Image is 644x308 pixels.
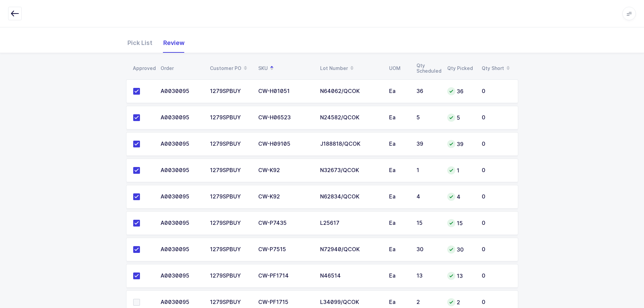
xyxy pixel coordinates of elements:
[320,246,381,253] div: N72940/QCOK
[389,88,408,94] div: Ea
[210,220,250,226] div: 1279SPBUY
[210,115,250,121] div: 1279SPBUY
[482,63,514,74] div: Qty Short
[416,141,439,147] div: 39
[447,193,474,201] div: 4
[482,273,511,279] div: 0
[258,63,312,74] div: SKU
[447,272,474,280] div: 13
[447,114,474,122] div: 5
[389,299,408,305] div: Ea
[482,194,511,200] div: 0
[158,33,185,53] div: Review
[482,299,511,305] div: 0
[161,273,202,279] div: A0030095
[320,220,381,226] div: L25617
[258,299,312,305] div: CW-PF1715
[161,246,202,253] div: A0030095
[320,88,381,94] div: N64062/QCOK
[320,273,381,279] div: N46514
[258,167,312,173] div: CW-K92
[389,115,408,121] div: Ea
[416,63,439,74] div: Qty Scheduled
[320,115,381,121] div: N24582/QCOK
[416,299,439,305] div: 2
[210,63,250,74] div: Customer PO
[258,220,312,226] div: CW-P7435
[210,299,250,305] div: 1279SPBUY
[258,246,312,253] div: CW-P7515
[320,141,381,147] div: J188818/QCOK
[482,246,511,253] div: 0
[416,246,439,253] div: 30
[258,88,312,94] div: CW-H01051
[416,167,439,173] div: 1
[389,141,408,147] div: Ea
[389,66,408,71] div: UOM
[416,115,439,121] div: 5
[482,220,511,226] div: 0
[210,246,250,253] div: 1279SPBUY
[258,194,312,200] div: CW-K92
[161,141,202,147] div: A0030095
[210,194,250,200] div: 1279SPBUY
[161,167,202,173] div: A0030095
[320,194,381,200] div: N62834/QCOK
[482,115,511,121] div: 0
[389,194,408,200] div: Ea
[416,273,439,279] div: 13
[447,166,474,174] div: 1
[447,219,474,227] div: 15
[161,66,202,71] div: Order
[389,220,408,226] div: Ea
[258,141,312,147] div: CW-H09105
[210,167,250,173] div: 1279SPBUY
[447,298,474,306] div: 2
[320,299,381,305] div: L34099/QCOK
[161,115,202,121] div: A0030095
[161,220,202,226] div: A0030095
[258,273,312,279] div: CW-PF1714
[482,88,511,94] div: 0
[210,141,250,147] div: 1279SPBUY
[482,141,511,147] div: 0
[389,273,408,279] div: Ea
[161,88,202,94] div: A0030095
[258,115,312,121] div: CW-H06523
[320,63,381,74] div: Lot Number
[447,245,474,254] div: 30
[416,194,439,200] div: 4
[447,140,474,148] div: 39
[127,33,158,53] div: Pick List
[447,87,474,95] div: 36
[161,299,202,305] div: A0030095
[389,167,408,173] div: Ea
[482,167,511,173] div: 0
[210,273,250,279] div: 1279SPBUY
[447,66,474,71] div: Qty Picked
[133,66,152,71] div: Approved
[320,167,381,173] div: N32673/QCOK
[416,220,439,226] div: 15
[389,246,408,253] div: Ea
[161,194,202,200] div: A0030095
[210,88,250,94] div: 1279SPBUY
[416,88,439,94] div: 36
